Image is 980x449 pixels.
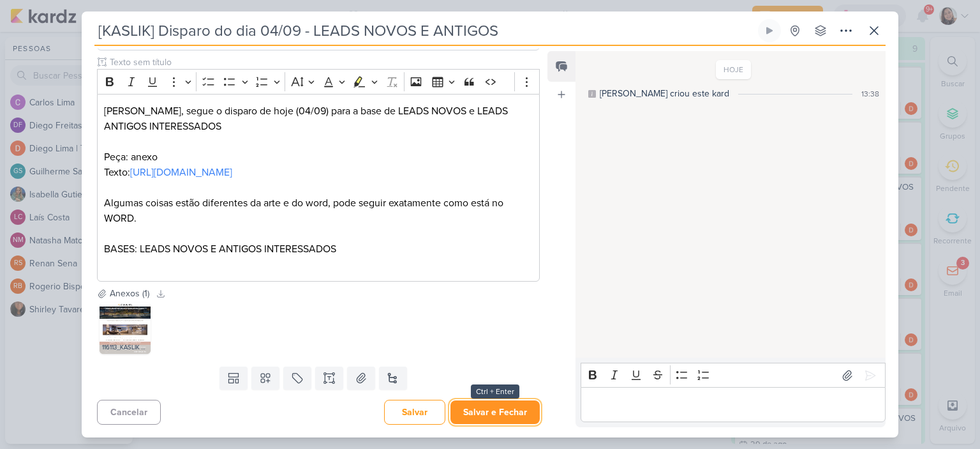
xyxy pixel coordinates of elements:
div: 116113_KASLIK _ E-MAIL MKT _ KASLIK IBIRAPUERA _ BLOG _ COMPRAR NA PLANTA PODE SER SUA MELHOR ESC... [100,341,151,354]
input: Texto sem título [107,56,540,69]
img: 9FyeAsx2Dwoi9faJU53SKuUU0UEpU38xQnaroyaR.jpg [100,303,151,354]
p: [PERSON_NAME], segue o disparo de hoje (04/09) para a base de LEADS NOVOS e LEADS ANTIGOS INTERES... [104,103,533,134]
div: Editor editing area: main [581,387,886,422]
div: Anexos (1) [110,287,149,300]
p: Peça: anexo [104,149,533,165]
p: BASES: LEADS NOVOS E ANTIGOS INTERESSADOS [104,241,533,257]
p: Texto: [104,165,533,180]
div: 13:38 [861,88,879,100]
button: Salvar [384,400,445,425]
div: Ctrl + Enter [471,384,519,399]
button: Salvar e Fechar [450,400,540,424]
input: Kard Sem Título [94,19,755,42]
div: Editor toolbar [97,69,540,94]
a: [URL][DOMAIN_NAME] [130,166,232,179]
p: Algumas coisas estão diferentes da arte e do word, pode seguir exatamente como está no WORD. [104,195,533,226]
div: [PERSON_NAME] criou este kard [600,87,729,100]
div: Ligar relógio [764,26,775,36]
div: Editor editing area: main [97,94,540,282]
div: Editor toolbar [581,363,886,388]
button: Cancelar [97,400,161,425]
